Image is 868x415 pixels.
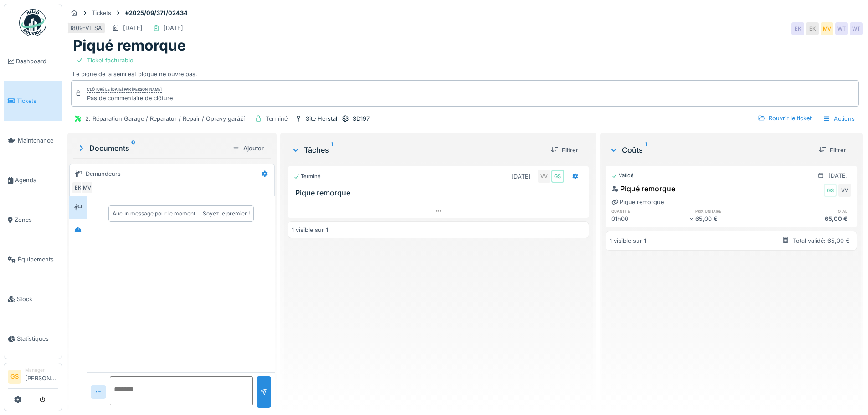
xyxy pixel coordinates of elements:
span: Équipements [18,255,58,264]
a: GS Manager[PERSON_NAME] [8,367,58,389]
div: Terminé [293,173,321,180]
div: Tickets [92,9,111,17]
span: Dashboard [16,57,58,66]
li: GS [8,370,21,384]
a: Équipements [4,240,62,279]
sup: 1 [645,144,647,155]
div: 65,00 € [695,215,773,223]
div: Validé [611,172,634,179]
div: 1 visible sur 1 [610,236,646,245]
div: [DATE] [828,171,848,180]
span: Statistiques [17,334,58,343]
h6: total [773,208,851,214]
div: Clôturé le [DATE] par [PERSON_NAME] [87,87,162,93]
div: [DATE] [164,24,183,32]
div: Piqué remorque [611,183,675,194]
div: Filtrer [815,144,850,156]
div: MV [81,181,93,194]
div: Rouvrir le ticket [754,112,815,124]
sup: 0 [131,143,135,154]
img: Badge_color-CXgf-gQk.svg [19,9,46,36]
div: GS [551,170,564,183]
div: Le piqué de la semi est bloqué ne ouvre pas. [73,55,857,78]
div: SD197 [353,114,370,123]
div: VV [838,184,851,197]
div: 1 visible sur 1 [292,225,328,234]
div: Site Herstal [306,114,337,123]
div: I809-VL SA [71,24,102,32]
div: Ajouter [229,142,267,154]
span: Zones [15,215,58,224]
div: Filtrer [547,144,582,156]
div: × [689,215,695,223]
a: Zones [4,200,62,240]
h1: Piqué remorque [73,37,186,54]
a: Tickets [4,81,62,121]
span: Stock [17,295,58,303]
a: Dashboard [4,41,62,81]
h6: quantité [611,208,689,214]
div: 2. Réparation Garage / Reparatur / Repair / Opravy garáží [85,114,245,123]
div: [DATE] [123,24,143,32]
h6: prix unitaire [695,208,773,214]
div: VV [538,170,550,183]
div: [DATE] [511,172,531,181]
a: Agenda [4,160,62,200]
span: Maintenance [18,136,58,145]
li: [PERSON_NAME] [25,367,58,386]
div: Manager [25,367,58,374]
div: Actions [819,112,859,125]
div: Aucun message pour le moment … Soyez le premier ! [113,210,250,218]
h3: Piqué remorque [295,189,585,197]
div: GS [824,184,837,197]
span: Agenda [15,176,58,184]
div: Terminé [266,114,288,123]
div: Coûts [609,144,812,155]
div: 65,00 € [773,215,851,223]
div: Ticket facturable [87,56,133,65]
a: Statistiques [4,319,62,359]
a: Stock [4,279,62,319]
div: EK [72,181,84,194]
div: EK [791,22,804,35]
div: Documents [77,143,229,154]
div: Total validé: 65,00 € [793,236,850,245]
div: Tâches [291,144,543,155]
span: Tickets [17,97,58,105]
div: Piqué remorque [611,198,664,206]
div: MV [821,22,833,35]
sup: 1 [331,144,333,155]
div: WT [850,22,863,35]
div: Demandeurs [86,169,121,178]
div: EK [806,22,819,35]
div: Pas de commentaire de clôture [87,94,173,102]
a: Maintenance [4,121,62,160]
strong: #2025/09/371/02434 [122,9,191,17]
div: WT [835,22,848,35]
div: 01h00 [611,215,689,223]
